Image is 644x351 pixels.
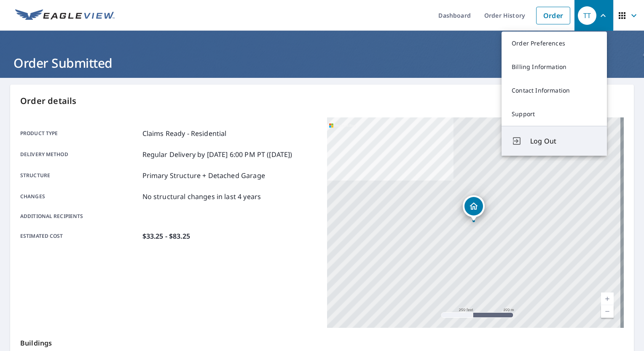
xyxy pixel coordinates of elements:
h1: Order Submitted [10,54,634,72]
p: No structural changes in last 4 years [142,191,261,202]
p: Primary Structure + Detached Garage [142,170,265,181]
p: Product type [20,128,139,138]
a: Order [536,7,570,24]
p: Claims Ready - Residential [142,128,227,138]
a: Billing Information [502,55,607,79]
p: Changes [20,191,139,202]
p: Regular Delivery by [DATE] 6:00 PM PT ([DATE]) [142,149,292,160]
p: Delivery method [20,149,139,160]
p: Additional recipients [20,213,139,220]
p: Structure [20,170,139,181]
button: Log Out [502,126,607,156]
a: Current Level 17, Zoom In [601,292,614,305]
a: Contact Information [502,79,607,102]
p: Order details [20,95,624,107]
div: TT [578,6,596,25]
a: Support [502,102,607,126]
a: Current Level 17, Zoom Out [601,305,614,318]
p: Estimated cost [20,231,139,241]
div: Dropped pin, building 1, Residential property, 1504 Standish St Floresville, TX 78114 [463,195,485,221]
span: Log Out [530,136,597,146]
p: $33.25 - $83.25 [142,231,190,241]
a: Order Preferences [502,32,607,55]
img: EV Logo [15,9,115,22]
